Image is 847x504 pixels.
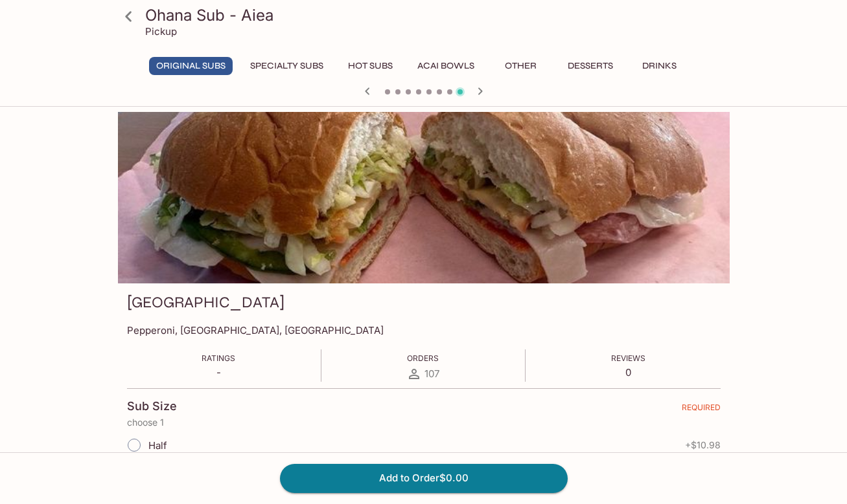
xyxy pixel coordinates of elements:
[118,112,730,283] div: Manoa Falls
[682,402,721,417] span: REQUIRED
[149,57,233,75] button: Original Subs
[127,324,721,336] p: Pepperoni, [GEOGRAPHIC_DATA], [GEOGRAPHIC_DATA]
[145,5,725,25] h3: Ohana Sub - Aiea
[145,25,177,38] p: Pickup
[280,464,568,492] button: Add to Order$0.00
[407,353,439,363] span: Orders
[424,367,439,380] span: 107
[561,57,620,75] button: Desserts
[127,292,284,312] h3: [GEOGRAPHIC_DATA]
[611,353,645,363] span: Reviews
[127,417,721,428] p: choose 1
[410,57,482,75] button: Acai Bowls
[243,57,331,75] button: Specialty Subs
[127,399,177,413] h4: Sub Size
[341,57,400,75] button: Hot Subs
[611,366,645,378] p: 0
[148,439,167,452] span: Half
[202,366,235,378] p: -
[492,57,550,75] button: Other
[631,57,689,75] button: Drinks
[685,440,721,450] span: + $10.98
[202,353,235,363] span: Ratings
